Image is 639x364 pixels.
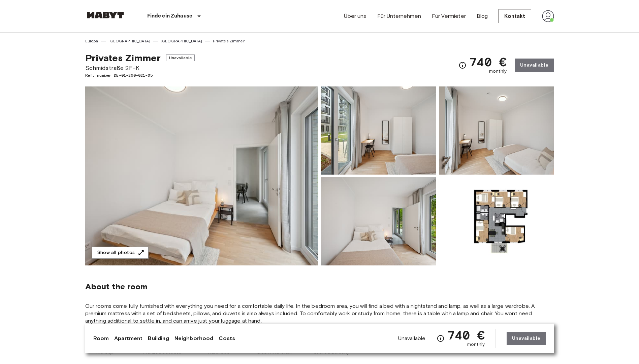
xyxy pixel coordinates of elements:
span: monthly [489,68,507,75]
img: avatar [542,10,554,22]
span: About the room [85,282,554,292]
span: Unavailable [398,335,426,342]
span: monthly [467,341,485,348]
a: [GEOGRAPHIC_DATA] [161,38,202,44]
a: Über uns [344,12,366,20]
a: Für Vermieter [432,12,466,20]
span: Unavailable [166,54,195,61]
img: Marketing picture of unit DE-01-260-021-05 [85,86,318,265]
span: Privates Zimmer [85,52,161,64]
a: Apartment [114,334,142,342]
img: Picture of unit DE-01-260-021-05 [439,86,554,175]
a: Costs [219,334,235,342]
span: 740 € [447,329,485,341]
a: Privates Zimmer [213,38,245,44]
svg: Check cost overview for full price breakdown. Please note that discounts apply to new joiners onl... [458,61,467,69]
img: Picture of unit DE-01-260-021-05 [439,177,554,265]
img: Habyt [85,12,126,19]
a: Room [93,334,109,342]
svg: Check cost overview for full price breakdown. Please note that discounts apply to new joiners onl... [437,334,445,342]
a: Building [148,334,169,342]
a: Europa [85,38,98,44]
span: 740 € [469,56,507,68]
span: Ref. number DE-01-260-021-05 [85,72,195,78]
span: Schmidstraße 2F-K [85,64,195,72]
img: Picture of unit DE-01-260-021-05 [321,177,436,265]
button: Show all photos [92,247,149,259]
a: [GEOGRAPHIC_DATA] [108,38,150,44]
span: Our rooms come fully furnished with everything you need for a comfortable daily life. In the bedr... [85,302,554,325]
a: Neighborhood [174,334,214,342]
img: Picture of unit DE-01-260-021-05 [321,86,436,175]
p: Finde ein Zuhause [147,12,193,20]
a: Für Unternehmen [377,12,421,20]
a: Blog [477,12,488,20]
a: Kontakt [499,9,531,23]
